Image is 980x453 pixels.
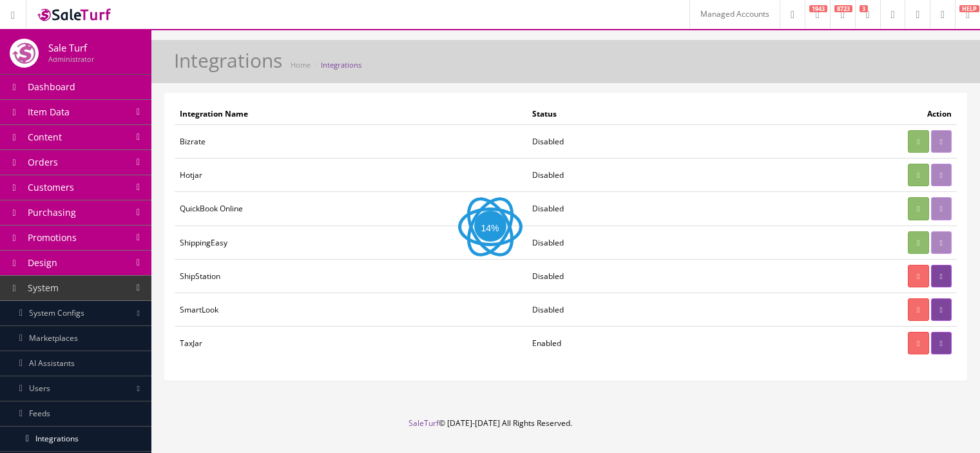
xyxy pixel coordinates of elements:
[175,159,527,192] td: Hotjar
[36,6,113,23] img: SaleTurf
[28,131,62,143] span: Content
[527,293,715,326] td: Disabled
[527,226,715,259] td: Disabled
[527,125,715,159] td: Disabled
[527,103,715,125] td: Status
[175,192,527,226] td: QuickBook Online
[28,231,77,244] span: Promotions
[527,159,715,192] td: Disabled
[715,103,957,125] td: Action
[834,5,852,12] span: 8723
[291,60,311,70] a: Home
[175,259,527,293] td: ShipStation
[28,81,75,93] span: Dashboard
[28,156,58,168] span: Orders
[175,125,527,159] td: Bizrate
[527,326,715,360] td: Enabled
[174,50,282,71] h1: Integrations
[48,43,94,53] h4: Sale Turf
[175,226,527,259] td: ShippingEasy
[959,5,979,12] span: HELP
[28,181,74,193] span: Customers
[28,106,70,118] span: Item Data
[809,5,827,12] span: 1943
[175,293,527,326] td: SmartLook
[527,259,715,293] td: Disabled
[408,418,439,429] a: SaleTurf
[527,192,715,226] td: Disabled
[28,206,76,218] span: Purchasing
[175,103,527,125] td: Integration Name
[175,326,527,360] td: TaxJar
[321,60,361,70] a: Integrations
[48,54,94,64] small: Administrator
[860,5,868,12] span: 3
[28,256,57,269] span: Design
[10,39,39,68] img: joshlucio05
[28,282,59,294] span: System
